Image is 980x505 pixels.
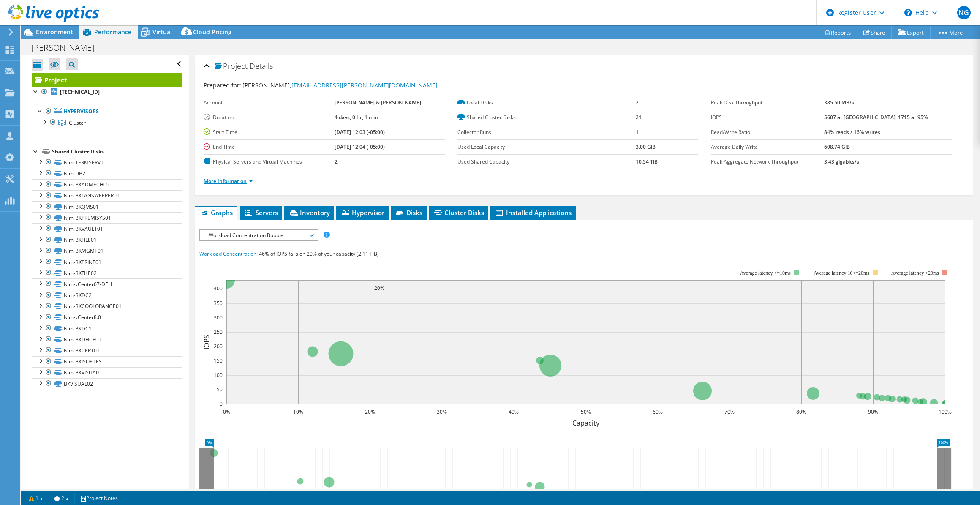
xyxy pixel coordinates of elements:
[636,128,639,136] b: 1
[711,128,824,136] label: Read/Write Ratio
[711,98,824,107] label: Peak Disk Throughput
[204,230,313,240] span: Workload Concentration Bubble
[868,408,878,415] text: 90%
[204,81,241,89] label: Prepared for:
[74,493,124,503] a: Project Notes
[204,113,334,122] label: Duration
[724,408,735,415] text: 70%
[204,177,253,185] a: More Information
[193,28,231,36] span: Cloud Pricing
[36,28,73,36] span: Environment
[27,43,107,52] h1: [PERSON_NAME]
[32,87,182,98] a: [TECHNICAL_ID]
[52,147,182,157] div: Shared Cluster Disks
[374,284,384,292] text: 20%
[204,143,334,151] label: End Time
[291,81,438,89] a: [EMAIL_ADDRESS][PERSON_NAME][DOMAIN_NAME]
[335,128,385,136] b: [DATE] 12:03 (-05:00)
[904,9,912,16] svg: \n
[32,257,182,268] a: Nim-BKPRINT01
[32,367,182,378] a: Nim-BKVISUAL01
[335,99,421,106] b: [PERSON_NAME] & [PERSON_NAME]
[711,143,824,151] label: Average Daily Write
[32,278,182,289] a: Nim-vCenter67-DELL
[653,408,663,415] text: 60%
[214,371,223,379] text: 100
[340,208,384,217] span: Hypervisor
[32,235,182,246] a: Nim-BKFILE01
[217,386,223,393] text: 50
[509,408,519,415] text: 40%
[824,114,928,121] b: 5607 at [GEOGRAPHIC_DATA], 1715 at 95%
[204,158,334,166] label: Physical Servers and Virtual Machines
[152,28,172,36] span: Virtual
[711,113,824,122] label: IOPS
[636,114,642,121] b: 21
[60,88,100,96] b: [TECHNICAL_ID]
[94,28,131,36] span: Performance
[891,26,931,39] a: Export
[32,117,182,128] a: Cluster
[32,179,182,190] a: Nim-BKADMECH09
[572,418,600,428] text: Capacity
[335,114,378,121] b: 4 days, 0 hr, 1 min
[581,408,591,415] text: 50%
[457,128,636,136] label: Collector Runs
[32,106,182,117] a: Hypervisors
[891,270,939,276] text: Average latency >20ms
[215,62,248,71] span: Project
[32,345,182,356] a: Nim-BKCERT01
[32,312,182,323] a: Nim-vCenter8.0
[32,323,182,334] a: Nim-BKDC1
[457,98,636,107] label: Local Disks
[32,268,182,278] a: Nim-BKFILE02
[740,270,791,276] tspan: Average latency <=10ms
[214,357,223,364] text: 150
[395,208,422,217] span: Disks
[293,408,303,415] text: 10%
[365,408,375,415] text: 20%
[32,246,182,257] a: Nim-BKMGMT01
[244,208,278,217] span: Servers
[796,408,806,415] text: 80%
[32,356,182,367] a: Nim-BKISOFILES
[433,208,484,217] span: Cluster Disks
[817,26,857,39] a: Reports
[457,143,636,151] label: Used Local Capacity
[930,26,969,39] a: More
[32,301,182,312] a: Nim-BKCOOLORANGE01
[457,113,636,122] label: Shared Cluster Disks
[220,400,223,407] text: 0
[204,128,334,136] label: Start Time
[69,119,86,126] span: Cluster
[242,81,438,89] span: [PERSON_NAME],
[289,208,330,217] span: Inventory
[335,143,385,150] b: [DATE] 12:04 (-05:00)
[957,6,971,19] span: NG
[636,143,656,150] b: 3.00 GiB
[495,208,572,217] span: Installed Applications
[32,378,182,389] a: BKVISUAL02
[457,158,636,166] label: Used Shared Capacity
[32,212,182,223] a: Nim-BKPREMISYS01
[32,190,182,201] a: Nim-BKLANSWEEPER01
[711,158,824,166] label: Peak Aggregate Network Throughput
[32,157,182,168] a: Nim-TERMSERV1
[335,158,338,165] b: 2
[824,158,859,165] b: 3.43 gigabits/s
[32,334,182,345] a: Nim-BKDHCP01
[636,99,639,106] b: 2
[214,300,223,307] text: 350
[824,99,854,106] b: 385.50 MB/s
[259,250,379,257] span: 46% of IOPS falls on 20% of your capacity (2.11 TiB)
[32,168,182,179] a: Nim-DB2
[437,408,447,415] text: 30%
[214,328,223,336] text: 250
[214,343,223,350] text: 200
[199,208,233,217] span: Graphs
[214,314,223,321] text: 300
[32,73,182,87] a: Project
[824,143,850,150] b: 608.74 GiB
[32,201,182,212] a: Nim-BKQMS01
[32,223,182,234] a: Nim-BKVAULT01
